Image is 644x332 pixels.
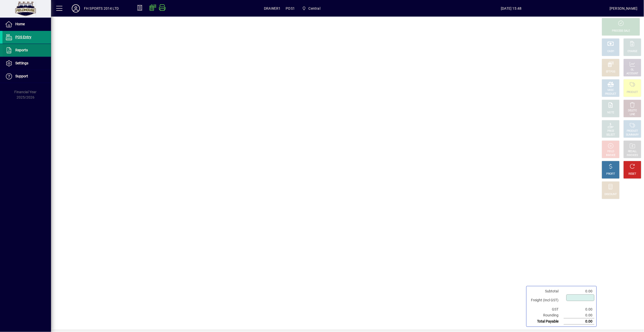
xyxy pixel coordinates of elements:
[607,50,614,53] div: CASH
[626,133,639,137] div: SUMMARY
[529,318,564,325] td: Total Payable
[627,129,638,133] div: PRODUCT
[15,48,28,52] span: Reports
[15,35,31,39] span: POS Entry
[606,70,616,74] div: EFTPOS
[286,4,295,13] span: POS1
[264,4,281,13] span: DRAWER1
[564,318,594,325] td: 0.00
[627,90,638,94] div: PRODUCT
[529,288,564,294] td: Subtotal
[605,193,617,196] div: DISCOUNT
[300,4,322,13] span: Central
[612,29,630,33] div: PROCESS SALE
[309,4,320,13] span: Central
[629,172,636,176] div: RESET
[529,294,564,306] td: Freight (Incl GST)
[68,4,84,13] button: Profile
[627,72,638,76] div: ACCOUNT
[3,57,51,70] a: Settings
[413,4,610,13] span: [DATE] 15:48
[627,153,638,157] div: INVOICES
[606,153,615,157] div: INVOICE
[606,172,615,176] div: PROFIT
[564,312,594,318] td: 0.00
[631,68,634,72] div: GL
[628,150,637,153] div: RECALL
[15,22,25,26] span: Home
[606,133,615,137] div: SELECT
[529,312,564,318] td: Rounding
[84,4,119,13] div: FH SPORTS 2014 LTD
[607,111,614,115] div: NOTE
[628,50,638,53] div: CHARGE
[630,113,635,116] div: LINE
[610,4,638,13] div: [PERSON_NAME]
[3,18,51,31] a: Home
[628,109,637,113] div: DELETE
[3,70,51,83] a: Support
[15,74,28,78] span: Support
[564,288,594,294] td: 0.00
[564,306,594,312] td: 0.00
[607,150,614,153] div: HOLD
[529,306,564,312] td: GST
[15,61,28,65] span: Settings
[607,129,614,133] div: PRICE
[3,44,51,57] a: Reports
[605,92,616,96] div: PRODUCT
[608,88,614,92] div: MISC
